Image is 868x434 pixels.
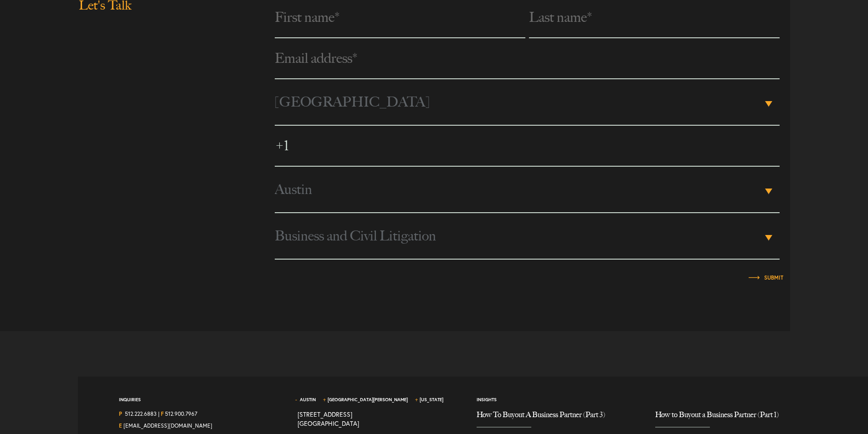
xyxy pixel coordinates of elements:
[655,410,820,427] a: How to Buyout a Business Partner (Part 1)
[275,167,762,212] span: Austin
[328,397,408,403] a: [GEOGRAPHIC_DATA][PERSON_NAME]
[300,397,316,403] a: Austin
[161,410,164,417] strong: F
[275,126,780,167] input: Phone number
[275,213,762,259] span: Business and Civil Litigation
[764,275,783,281] input: Submit
[765,189,772,194] b: ▾
[477,410,642,427] a: How To Buyout A Business Partner (Part 3)
[477,397,497,403] a: Insights
[165,410,197,417] a: 512.900.7967
[275,79,762,125] span: [GEOGRAPHIC_DATA]
[125,410,157,417] a: Call us at 5122226883
[119,422,122,429] strong: E
[119,397,141,410] span: Inquiries
[275,38,780,79] input: Email address*
[765,101,772,107] b: ▾
[765,235,772,240] b: ▾
[158,410,159,419] span: |
[123,422,212,429] a: Email Us
[420,397,443,403] a: [US_STATE]
[298,410,359,428] a: View on map
[119,410,122,417] strong: P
